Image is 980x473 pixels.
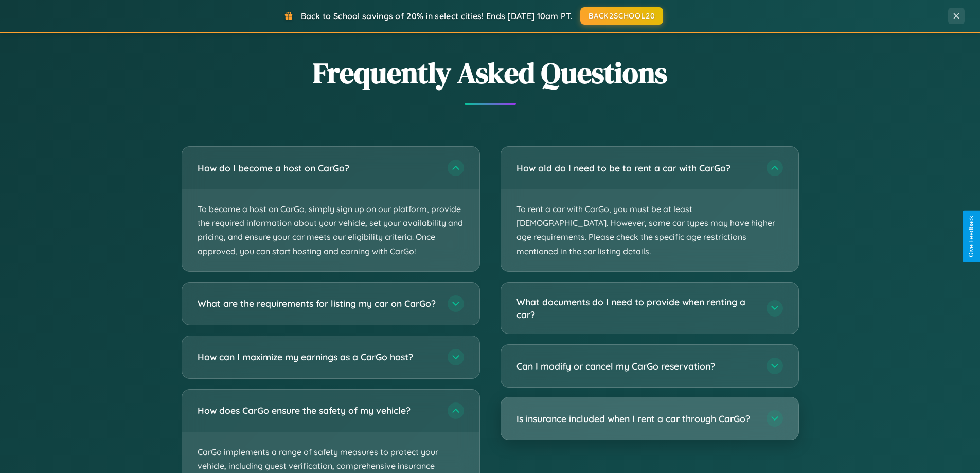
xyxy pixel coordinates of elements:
[516,412,756,425] h3: Is insurance included when I rent a car through CarGo?
[198,351,437,363] h3: How can I maximize my earnings as a CarGo host?
[516,295,756,321] h3: What documents do I need to provide when renting a car?
[968,216,975,257] div: Give Feedback
[182,53,799,93] h2: Frequently Asked Questions
[516,162,756,174] h3: How old do I need to be to rent a car with CarGo?
[198,162,437,174] h3: How do I become a host on CarGo?
[182,189,479,271] p: To become a host on CarGo, simply sign up on our platform, provide the required information about...
[301,11,573,21] span: Back to School savings of 20% in select cities! Ends [DATE] 10am PT.
[198,297,437,310] h3: What are the requirements for listing my car on CarGo?
[198,404,437,417] h3: How does CarGo ensure the safety of my vehicle?
[580,7,663,25] button: BACK2SCHOOL20
[501,189,798,271] p: To rent a car with CarGo, you must be at least [DEMOGRAPHIC_DATA]. However, some car types may ha...
[516,360,756,373] h3: Can I modify or cancel my CarGo reservation?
